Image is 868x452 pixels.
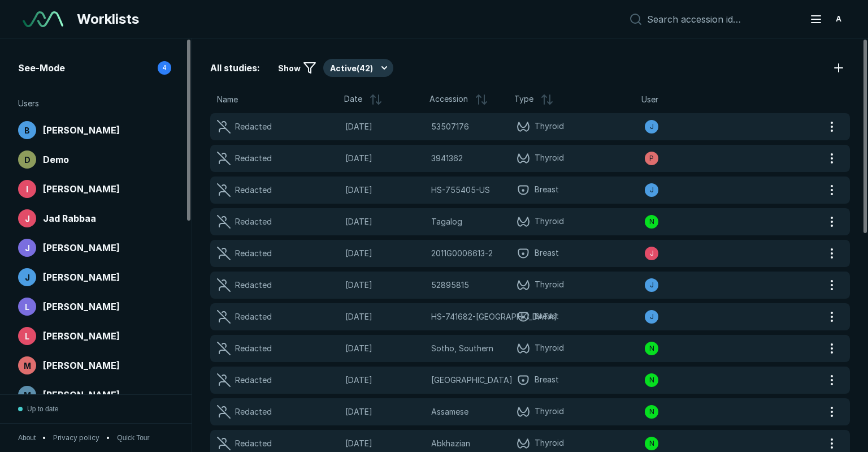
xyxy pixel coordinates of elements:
[650,185,654,195] span: J
[43,123,120,137] span: [PERSON_NAME]
[16,325,176,347] a: avatar-name[PERSON_NAME]
[645,247,658,260] div: avatar-name
[535,183,559,197] span: Breast
[43,212,96,225] span: Jad Rabbaa
[158,61,171,75] div: 4
[235,374,272,386] div: Redacted
[210,145,823,172] a: Redacted[DATE]3941362Thyroidavatar-name
[535,215,564,229] span: Thyroid
[650,248,654,259] span: J
[210,398,823,425] a: Redacted[DATE]AssameseThyroidavatar-name
[43,182,120,196] span: [PERSON_NAME]
[431,342,493,355] span: Sotho, Southern
[649,438,654,449] span: N
[650,312,654,322] span: J
[235,184,272,196] div: Redacted
[18,150,36,169] div: avatar-name
[645,373,658,387] div: avatar-name
[645,152,658,165] div: avatar-name
[431,247,493,260] span: 2011G0006613-2
[16,57,176,79] a: See-Mode4
[210,208,823,235] a: Redacted[DATE]TagalogThyroidavatar-name
[345,437,424,450] span: [DATE]
[535,120,564,134] span: Thyroid
[25,213,30,225] span: J
[650,280,654,290] span: J
[429,93,468,106] span: Accession
[43,300,120,313] span: [PERSON_NAME]
[649,343,654,354] span: N
[431,406,468,418] span: Assamese
[18,7,68,32] a: See-Mode Logo
[345,120,424,133] span: [DATE]
[217,93,238,106] span: Name
[117,433,149,443] button: Quick Tour
[16,354,176,377] a: avatar-name[PERSON_NAME]
[514,93,533,106] span: Type
[77,9,139,29] span: Worklists
[431,152,463,165] span: 3941362
[235,406,272,418] div: Redacted
[645,342,658,355] div: avatar-name
[645,278,658,292] div: avatar-name
[210,113,823,140] a: Redacted[DATE]53507176Thyroidavatar-name
[18,327,36,345] div: avatar-name
[24,154,31,166] span: D
[53,433,99,443] a: Privacy policy
[18,209,36,227] div: avatar-name
[235,437,272,450] div: Redacted
[210,367,823,394] a: Redacted[DATE][GEOGRAPHIC_DATA]Breastavatar-name
[278,62,301,74] span: Show
[18,298,36,316] div: avatar-name
[18,121,36,139] div: avatar-name
[210,177,823,204] a: Redacted[DATE]HS-755405-USBreastavatar-name
[16,148,176,171] a: avatar-nameDemo
[18,180,36,198] div: avatar-name
[431,279,469,291] span: 52895815
[535,247,559,260] span: Breast
[431,120,469,133] span: 53507176
[18,433,36,443] span: About
[27,404,58,414] span: Up to date
[235,342,272,355] div: Redacted
[431,216,462,228] span: Tagalog
[210,61,260,75] span: All studies:
[18,239,36,257] div: avatar-name
[43,270,120,284] span: [PERSON_NAME]
[645,120,658,134] div: avatar-name
[16,207,176,230] a: avatar-nameJad Rabbaa
[43,241,120,255] span: [PERSON_NAME]
[25,330,29,342] span: L
[535,405,564,419] span: Thyroid
[235,120,272,133] div: Redacted
[18,268,36,286] div: avatar-name
[345,279,424,291] span: [DATE]
[16,119,176,141] a: avatar-name[PERSON_NAME]
[18,356,36,374] div: avatar-name
[43,359,120,372] span: [PERSON_NAME]
[645,183,658,197] div: avatar-name
[25,301,29,313] span: L
[645,405,658,419] div: avatar-name
[345,374,424,386] span: [DATE]
[235,216,272,228] div: Redacted
[535,310,559,324] span: Breast
[235,311,272,323] div: Redacted
[431,184,490,196] span: HS-755405-US
[323,59,393,77] button: Active(42)
[535,373,559,387] span: Breast
[18,395,58,423] button: Up to date
[25,272,30,283] span: J
[535,342,564,355] span: Thyroid
[345,406,424,418] span: [DATE]
[345,184,424,196] span: [DATE]
[16,295,176,318] a: avatar-name[PERSON_NAME]
[23,11,63,27] img: See-Mode Logo
[645,215,658,229] div: avatar-name
[43,388,120,402] span: [PERSON_NAME]
[210,335,823,362] a: Redacted[DATE]Sotho, SouthernThyroidavatar-name
[162,63,167,73] span: 4
[16,178,176,200] a: avatar-name[PERSON_NAME]
[345,247,424,260] span: [DATE]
